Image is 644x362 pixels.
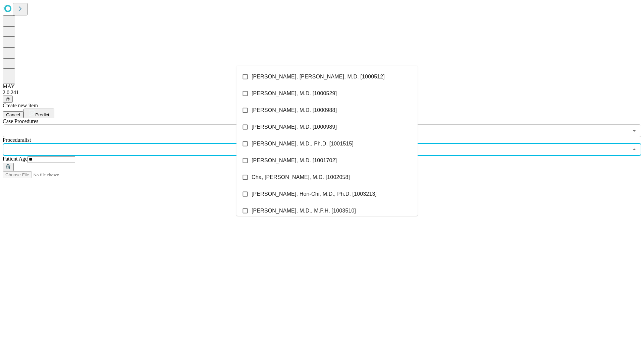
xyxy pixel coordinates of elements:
[35,112,49,117] span: Predict
[252,73,385,81] span: [PERSON_NAME], [PERSON_NAME], M.D. [1000512]
[3,137,31,143] span: Proceduralist
[6,112,20,117] span: Cancel
[252,173,350,181] span: Cha, [PERSON_NAME], M.D. [1002058]
[252,106,337,114] span: [PERSON_NAME], M.D. [1000988]
[23,109,54,118] button: Predict
[3,96,13,103] button: @
[252,190,377,198] span: [PERSON_NAME], Hon-Chi, M.D., Ph.D. [1003213]
[3,156,28,162] span: Patient Age
[3,89,641,96] div: 2.0.241
[252,207,356,215] span: [PERSON_NAME], M.D., M.P.H. [1003510]
[3,103,38,108] span: Create new item
[5,97,10,102] span: @
[252,140,354,148] span: [PERSON_NAME], M.D., Ph.D. [1001515]
[252,157,337,165] span: [PERSON_NAME], M.D. [1001702]
[3,111,23,118] button: Cancel
[630,126,639,135] button: Open
[3,83,641,89] div: MAY
[630,145,639,154] button: Close
[252,89,337,98] span: [PERSON_NAME], M.D. [1000529]
[252,123,337,131] span: [PERSON_NAME], M.D. [1000989]
[3,118,38,124] span: Scheduled Procedure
